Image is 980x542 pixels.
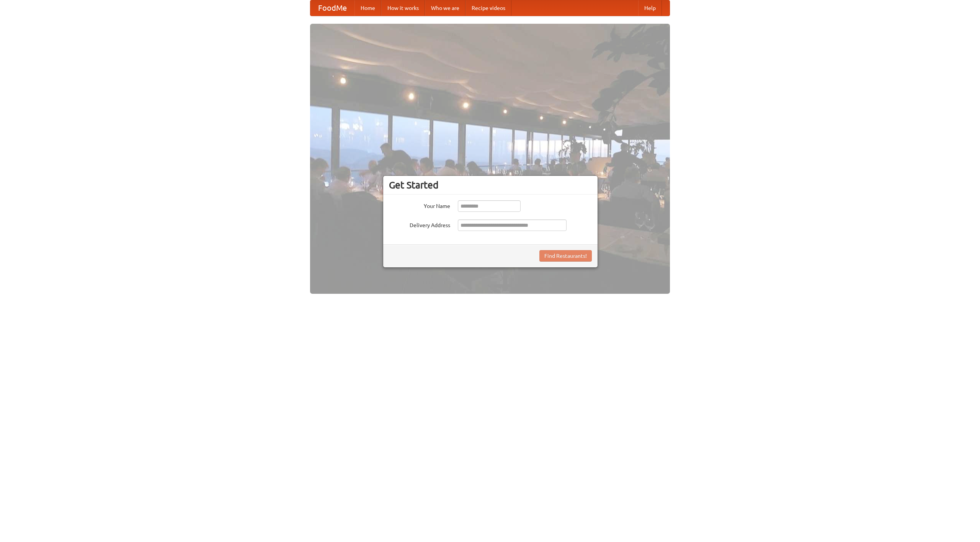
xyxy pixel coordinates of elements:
a: Home [354,0,381,16]
h3: Get Started [389,179,592,191]
label: Your Name [389,200,450,210]
a: How it works [381,0,425,16]
a: Recipe videos [465,0,511,16]
a: Who we are [425,0,465,16]
a: FoodMe [310,0,354,16]
label: Delivery Address [389,219,450,229]
a: Help [638,0,662,16]
button: Find Restaurants! [539,250,592,262]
